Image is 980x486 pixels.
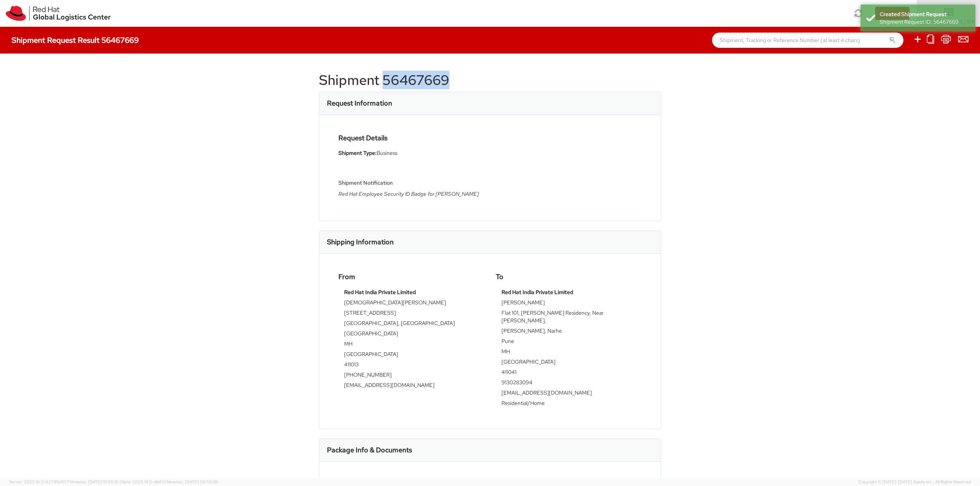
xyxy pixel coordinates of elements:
td: 411013 [344,361,479,371]
span: master, [DATE] 10:56:16 [73,479,118,484]
h4: To [496,273,642,281]
td: [GEOGRAPHIC_DATA], [GEOGRAPHIC_DATA] [344,319,479,330]
strong: Red Hat India Private Limited [344,289,416,296]
td: MH [344,340,479,350]
input: Shipment, Tracking or Reference Number (at least 4 chars) [712,33,903,48]
span: Server: 2025.16.0-82789e55714 [9,479,118,484]
h3: Shipping Information [327,238,394,246]
td: [GEOGRAPHIC_DATA] [501,358,636,368]
td: Flat 101, [PERSON_NAME] Residency, Near [PERSON_NAME], [501,309,636,327]
h1: Shipment 56467669 [319,73,661,88]
h3: Package Info & Documents [327,446,412,454]
td: [PERSON_NAME] [501,299,636,309]
td: [STREET_ADDRESS] [344,309,479,319]
h4: Shipment Request Result 56467669 [11,36,139,44]
div: Created Shipment Request [880,10,970,18]
td: 411041 [501,368,636,379]
td: [GEOGRAPHIC_DATA] [344,350,479,361]
i: Red Hat Employee Security ID Badge for [PERSON_NAME] [338,190,479,197]
td: [PHONE_NUMBER] [344,371,479,381]
td: [EMAIL_ADDRESS][DOMAIN_NAME] [344,381,479,392]
td: [GEOGRAPHIC_DATA] [344,330,479,340]
td: [DEMOGRAPHIC_DATA][PERSON_NAME] [344,299,479,309]
td: MH [501,348,636,358]
td: Pune [501,337,636,348]
span: Client: 2025.14.0-db4321d [119,479,218,484]
span: Copyright © [DATE]-[DATE] Agistix Inc., All Rights Reserved [859,479,971,485]
h3: Request Information [327,99,392,107]
h4: Request Details [338,134,484,142]
div: Shipment Request ID: 56467669 [880,18,970,26]
td: [PERSON_NAME], Narhe [501,327,636,337]
strong: Shipment Type: [338,150,377,156]
span: master, [DATE] 09:59:06 [170,479,218,484]
td: 9130283094 [501,379,636,389]
h4: From [338,273,484,281]
strong: Red Hat India Private Limited [501,289,573,296]
img: rh-logistics-00dfa346123c4ec078e1.svg [6,6,111,21]
td: Residential/Home [501,399,636,410]
td: [EMAIL_ADDRESS][DOMAIN_NAME] [501,389,636,399]
li: Business [338,149,484,157]
h5: Shipment Notification [338,180,484,186]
